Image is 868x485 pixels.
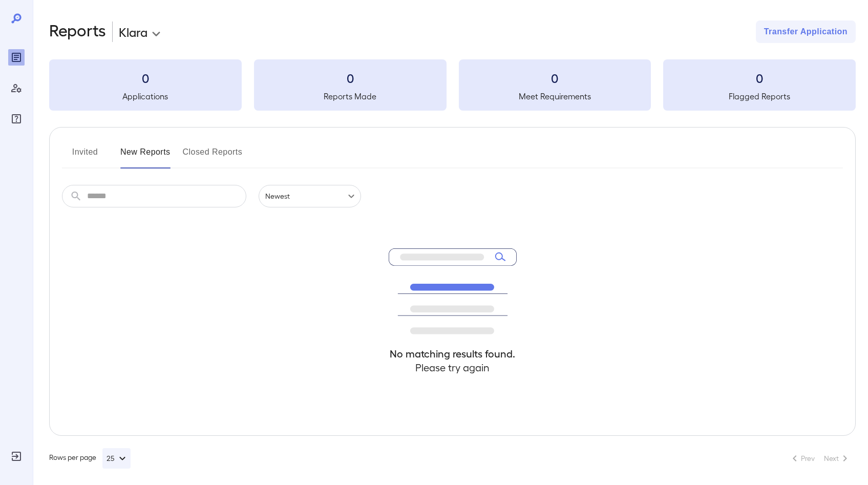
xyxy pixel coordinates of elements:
h5: Applications [49,90,242,102]
div: FAQ [8,111,25,127]
h5: Flagged Reports [663,90,856,102]
nav: pagination navigation [784,450,856,467]
h5: Meet Requirements [459,90,651,102]
summary: 0Applications0Reports Made0Meet Requirements0Flagged Reports [49,59,856,111]
h3: 0 [254,70,447,86]
h4: Please try again [389,361,517,374]
div: Log Out [8,448,25,465]
h2: Reports [49,20,106,43]
div: Reports [8,49,25,66]
div: Manage Users [8,80,25,96]
button: 25 [102,448,131,469]
button: New Reports [120,144,171,168]
button: Transfer Application [756,20,856,43]
h3: 0 [49,70,242,86]
button: Closed Reports [183,144,243,168]
h3: 0 [663,70,856,86]
h3: 0 [459,70,651,86]
h5: Reports Made [254,90,447,102]
div: Newest [259,185,361,207]
div: Rows per page [49,448,131,469]
h4: No matching results found. [389,347,517,361]
button: Invited [62,144,108,168]
p: Klara [119,24,147,40]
